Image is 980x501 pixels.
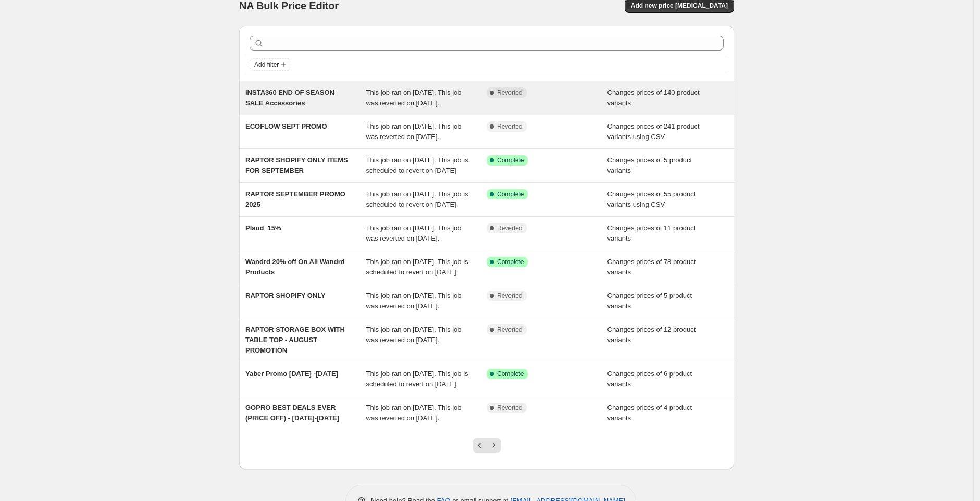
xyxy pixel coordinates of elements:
[245,190,345,208] span: RAPTOR SEPTEMBER PROMO 2025
[245,224,281,232] span: Plaud_15%
[607,122,700,141] span: Changes prices of 241 product variants using CSV
[473,438,487,453] button: Previous
[497,122,523,131] span: Reverted
[366,224,462,242] span: This job ran on [DATE]. This job was reverted on [DATE].
[607,370,692,388] span: Changes prices of 6 product variants
[607,224,696,242] span: Changes prices of 11 product variants
[245,258,345,276] span: Wandrd 20% off On All Wandrd Products
[366,258,468,276] span: This job ran on [DATE]. This job is scheduled to revert on [DATE].
[497,258,524,266] span: Complete
[250,58,291,71] button: Add filter
[497,190,524,198] span: Complete
[607,89,700,107] span: Changes prices of 140 product variants
[366,292,462,310] span: This job ran on [DATE]. This job was reverted on [DATE].
[497,404,523,412] span: Reverted
[631,2,728,10] span: Add new price [MEDICAL_DATA]
[607,156,692,174] span: Changes prices of 5 product variants
[607,292,692,310] span: Changes prices of 5 product variants
[245,404,339,422] span: GOPRO BEST DEALS EVER (PRICE OFF) - [DATE]-[DATE]
[497,292,523,300] span: Reverted
[245,89,334,107] span: INSTA360 END OF SEASON SALE Accessories
[497,89,523,97] span: Reverted
[245,156,348,174] span: RAPTOR SHOPIFY ONLY ITEMS FOR SEPTEMBER
[366,325,462,344] span: This job ran on [DATE]. This job was reverted on [DATE].
[497,224,523,232] span: Reverted
[245,122,327,130] span: ECOFLOW SEPT PROMO
[607,190,696,208] span: Changes prices of 55 product variants using CSV
[487,438,501,453] button: Next
[366,370,468,388] span: This job ran on [DATE]. This job is scheduled to revert on [DATE].
[366,89,462,107] span: This job ran on [DATE]. This job was reverted on [DATE].
[366,404,462,422] span: This job ran on [DATE]. This job was reverted on [DATE].
[254,60,279,69] span: Add filter
[366,156,468,174] span: This job ran on [DATE]. This job is scheduled to revert on [DATE].
[607,404,692,422] span: Changes prices of 4 product variants
[366,190,468,208] span: This job ran on [DATE]. This job is scheduled to revert on [DATE].
[497,156,524,165] span: Complete
[245,292,326,299] span: RAPTOR SHOPIFY ONLY
[366,122,462,141] span: This job ran on [DATE]. This job was reverted on [DATE].
[473,438,501,453] nav: Pagination
[245,325,345,354] span: RAPTOR STORAGE BOX WITH TABLE TOP - AUGUST PROMOTION
[497,370,524,378] span: Complete
[607,258,696,276] span: Changes prices of 78 product variants
[245,370,338,378] span: Yaber Promo [DATE] -[DATE]
[497,325,523,334] span: Reverted
[607,325,696,344] span: Changes prices of 12 product variants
